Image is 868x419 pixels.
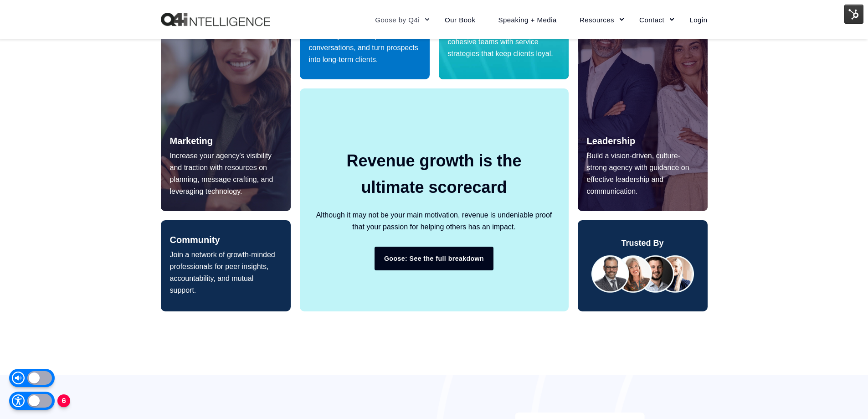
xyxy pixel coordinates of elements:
[170,152,273,195] span: Increase your agency's visibility and traction with resources on planning, message crafting, and ...
[587,136,636,145] div: Leadership
[621,238,663,248] div: Trusted By
[844,5,863,24] img: HubSpot Tools Menu Toggle
[591,255,694,293] img: Goose testimonial headshots
[361,178,507,197] strong: ultimate scorecard
[822,375,868,419] iframe: Chat Widget
[375,247,493,270] a: Goose: See the full breakdown
[161,13,270,26] img: Q4intelligence, LLC logo
[161,13,270,26] a: Back to Home
[587,150,699,197] p: Build a vision-driven, culture-strong agency with guidance on effective leadership and communicat...
[313,209,555,233] p: Although it may not be your main motivation, revenue is undeniable proof that your passion for he...
[170,235,220,244] div: Community
[346,151,521,170] strong: Revenue growth is the
[170,249,282,296] p: Join a network of growth-minded professionals for peer insights, accountability, and mutual support.
[170,136,213,145] div: Marketing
